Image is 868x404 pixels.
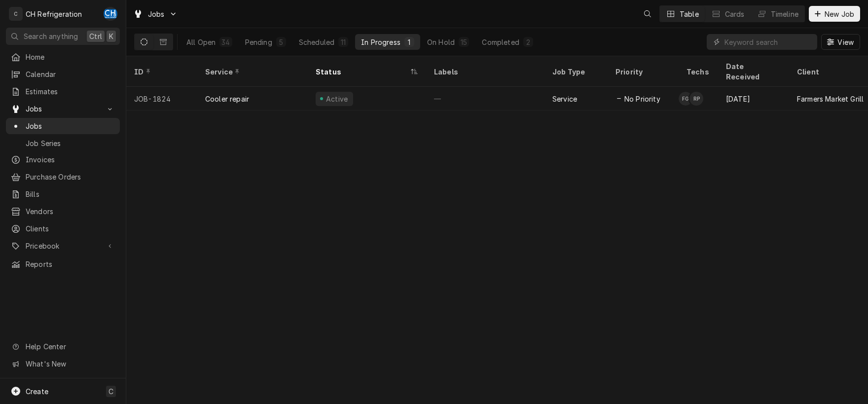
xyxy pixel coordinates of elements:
span: New Job [823,9,856,19]
span: No Priority [624,94,660,104]
div: Farmers Market Grill [797,94,864,104]
div: Completed [482,37,519,47]
div: C [9,7,23,21]
div: JOB-1824 [126,87,197,110]
span: Job Series [26,138,115,148]
div: 2 [525,37,531,47]
button: View [821,34,860,50]
div: Fred Gonzalez's Avatar [679,92,692,106]
div: 11 [340,37,346,47]
div: ID [134,67,187,77]
a: Home [6,49,120,65]
a: Job Series [6,135,120,151]
a: Go to Jobs [129,6,181,22]
div: Techs [687,67,710,77]
a: Calendar [6,66,120,82]
div: Date Received [726,61,779,82]
a: Go to Pricebook [6,238,120,254]
div: Service [552,94,577,104]
div: 1 [406,37,412,47]
span: Search anything [24,31,78,41]
span: Jobs [26,121,115,131]
div: FG [679,92,692,106]
div: CH Refrigeration [26,9,82,19]
a: Jobs [6,118,120,134]
a: Bills [6,186,120,202]
span: Reports [26,259,115,269]
div: Pending [245,37,272,47]
div: 15 [461,37,467,47]
div: All Open [186,37,216,47]
button: Search anythingCtrlK [6,28,120,45]
div: In Progress [361,37,400,47]
div: Status [316,67,408,77]
a: Clients [6,220,120,237]
span: Clients [26,223,115,234]
a: Vendors [6,203,120,220]
div: Job Type [552,67,600,77]
div: Labels [434,67,537,77]
div: Table [680,9,699,19]
div: [DATE] [718,87,789,110]
span: Jobs [148,9,165,19]
span: Jobs [26,104,100,114]
div: CH [104,7,117,21]
div: Active [325,94,349,104]
a: Go to Help Center [6,338,120,355]
div: 5 [278,37,284,47]
span: Calendar [26,69,115,79]
span: Create [26,387,48,396]
span: Bills [26,189,115,199]
button: New Job [809,6,860,22]
span: Help Center [26,341,114,352]
div: Chris Hiraga's Avatar [104,7,117,21]
div: 34 [221,37,230,47]
span: Invoices [26,154,115,165]
a: Invoices [6,151,120,168]
div: Cooler repair [205,94,249,104]
div: Scheduled [299,37,334,47]
span: Vendors [26,206,115,217]
a: Go to What's New [6,356,120,372]
div: Priority [615,67,669,77]
span: What's New [26,359,114,369]
span: C [108,386,113,397]
span: Home [26,52,115,62]
div: Timeline [771,9,798,19]
div: RP [689,92,703,106]
input: Keyword search [724,34,812,50]
div: — [426,87,544,110]
a: Go to Jobs [6,101,120,117]
div: Service [205,67,298,77]
span: Estimates [26,86,115,97]
span: View [835,37,856,47]
span: K [109,31,113,41]
span: Purchase Orders [26,172,115,182]
div: Cards [725,9,745,19]
div: On Hold [427,37,455,47]
a: Reports [6,256,120,272]
button: Open search [640,6,655,22]
span: Pricebook [26,241,100,251]
a: Estimates [6,83,120,100]
span: Ctrl [89,31,102,41]
div: Ruben Perez's Avatar [689,92,703,106]
a: Purchase Orders [6,169,120,185]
